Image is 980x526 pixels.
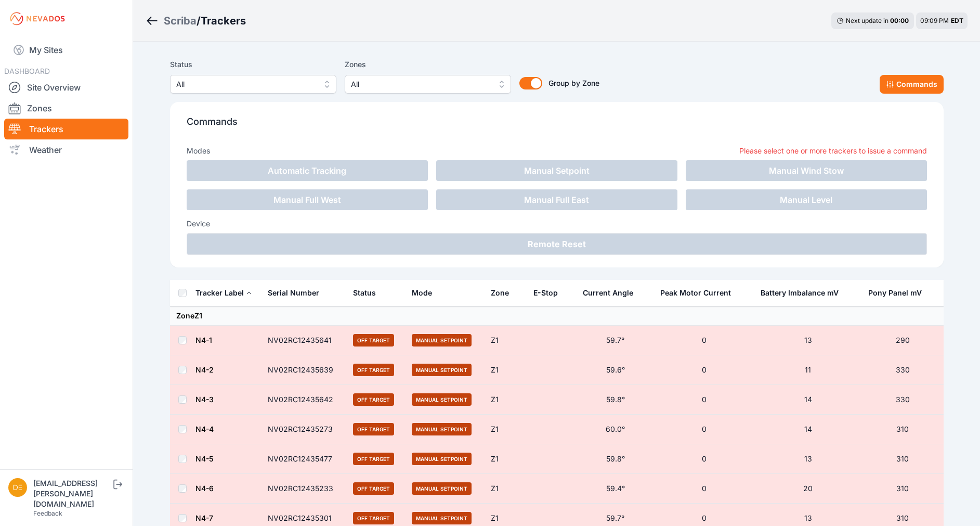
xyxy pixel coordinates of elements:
[583,288,633,298] div: Current Angle
[862,355,943,385] td: 330
[197,14,201,28] span: /
[577,415,655,444] td: 60.0°
[412,512,472,524] span: Manual Setpoint
[195,288,244,298] div: Tracker Label
[187,233,927,255] button: Remote Reset
[170,58,336,71] label: Status
[4,37,128,62] a: My Sites
[485,444,527,474] td: Z1
[862,385,943,415] td: 330
[654,474,754,504] td: 0
[686,160,927,181] button: Manual Wind Stow
[485,474,527,504] td: Z1
[4,67,50,75] span: DASHBOARD
[754,385,863,415] td: 14
[412,482,472,495] span: Manual Setpoint
[436,160,677,181] button: Manual Setpoint
[33,478,111,509] div: [EMAIL_ADDRESS][PERSON_NAME][DOMAIN_NAME]
[195,365,214,374] a: N4-2
[353,280,384,305] button: Status
[577,444,655,474] td: 59.8°
[195,336,212,344] a: N4-1
[654,355,754,385] td: 0
[577,385,655,415] td: 59.8°
[353,364,394,376] span: Off Target
[951,17,963,24] span: EDT
[412,423,472,435] span: Manual Setpoint
[353,482,394,495] span: Off Target
[577,474,655,504] td: 59.4°
[353,423,394,435] span: Off Target
[4,98,128,119] a: Zones
[187,189,428,210] button: Manual Full West
[268,280,328,305] button: Serial Number
[485,385,527,415] td: Z1
[187,114,927,137] p: Commands
[920,17,949,24] span: 09:09 PM
[187,219,927,229] h3: Device
[577,326,655,355] td: 59.7°
[170,75,336,94] button: All
[754,474,863,504] td: 20
[345,58,511,71] label: Zones
[176,78,316,91] span: All
[262,326,347,355] td: NV02RC12435641
[654,415,754,444] td: 0
[754,415,863,444] td: 14
[868,280,930,305] button: Pony Panel mV
[8,10,67,27] img: Nevados
[4,77,128,98] a: Site Overview
[170,306,944,326] td: Zone Z1
[485,355,527,385] td: Z1
[761,288,839,298] div: Battery Imbalance mV
[345,75,511,94] button: All
[353,288,376,298] div: Status
[862,415,943,444] td: 310
[146,7,246,34] nav: Breadcrumb
[533,288,558,298] div: E-Stop
[4,139,128,160] a: Weather
[491,280,517,305] button: Zone
[862,474,943,504] td: 310
[412,393,472,406] span: Manual Setpoint
[890,17,909,25] div: 00 : 00
[195,280,252,305] button: Tracker Label
[353,512,394,524] span: Off Target
[754,355,863,385] td: 11
[262,474,347,504] td: NV02RC12435233
[351,78,490,91] span: All
[654,326,754,355] td: 0
[353,393,394,406] span: Off Target
[660,280,739,305] button: Peak Motor Current
[195,484,214,493] a: N4-6
[754,444,863,474] td: 13
[4,119,128,139] a: Trackers
[660,288,731,298] div: Peak Motor Current
[262,385,347,415] td: NV02RC12435642
[187,160,428,181] button: Automatic Tracking
[201,14,246,28] h3: Trackers
[262,415,347,444] td: NV02RC12435273
[412,288,432,298] div: Mode
[262,355,347,385] td: NV02RC12435639
[195,425,214,433] a: N4-4
[195,454,213,463] a: N4-5
[739,146,927,156] p: Please select one or more trackers to issue a command
[485,415,527,444] td: Z1
[654,385,754,415] td: 0
[868,288,922,298] div: Pony Panel mV
[485,326,527,355] td: Z1
[862,444,943,474] td: 310
[353,453,394,465] span: Off Target
[164,14,197,28] a: Scriba
[195,395,214,404] a: N4-3
[412,364,472,376] span: Manual Setpoint
[846,17,888,24] span: Next update in
[353,334,394,347] span: Off Target
[583,280,642,305] button: Current Angle
[412,453,472,465] span: Manual Setpoint
[412,334,472,347] span: Manual Setpoint
[862,326,943,355] td: 290
[8,478,27,497] img: devin.martin@nevados.solar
